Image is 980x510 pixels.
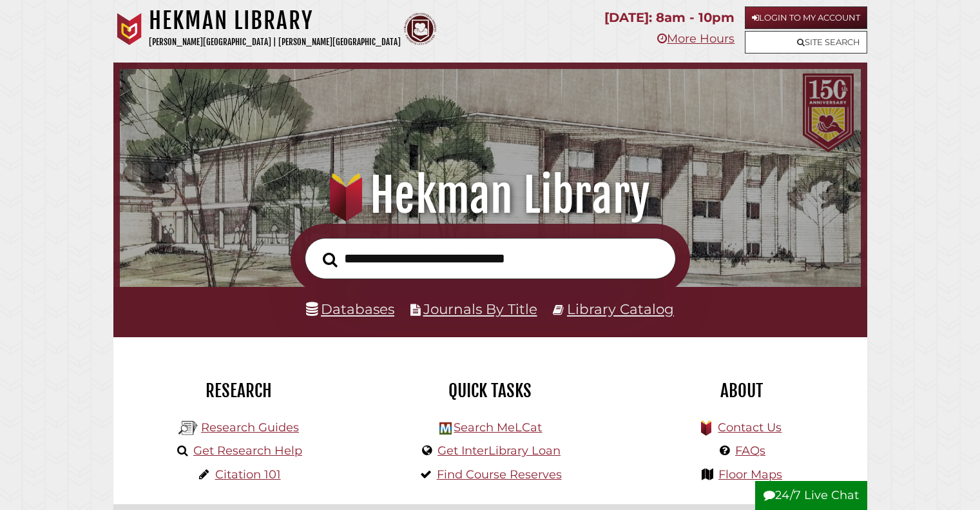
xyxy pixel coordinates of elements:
[193,444,302,458] a: Get Research Help
[374,380,606,402] h2: Quick Tasks
[178,418,198,438] img: Hekman Library Logo
[323,251,338,267] i: Search
[149,35,401,50] p: [PERSON_NAME][GEOGRAPHIC_DATA] | [PERSON_NAME][GEOGRAPHIC_DATA]
[437,444,561,458] a: Get InterLibrary Loan
[123,380,355,402] h2: Research
[657,32,735,46] a: More Hours
[567,300,674,317] a: Library Catalog
[745,6,867,29] a: Login to My Account
[149,6,401,35] h1: Hekman Library
[718,420,782,435] a: Contact Us
[626,380,858,402] h2: About
[454,420,542,435] a: Search MeLCat
[604,6,735,29] p: [DATE]: 8am - 10pm
[215,467,281,482] a: Citation 101
[201,420,299,435] a: Research Guides
[718,467,782,482] a: Floor Maps
[113,13,146,45] img: Calvin University
[134,167,845,224] h1: Hekman Library
[404,13,436,45] img: Calvin Theological Seminary
[306,300,394,317] a: Databases
[735,444,765,458] a: FAQs
[745,31,867,54] a: Site Search
[437,467,562,482] a: Find Course Reserves
[316,248,344,271] button: Search
[439,422,452,435] img: Hekman Library Logo
[423,300,537,317] a: Journals By Title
